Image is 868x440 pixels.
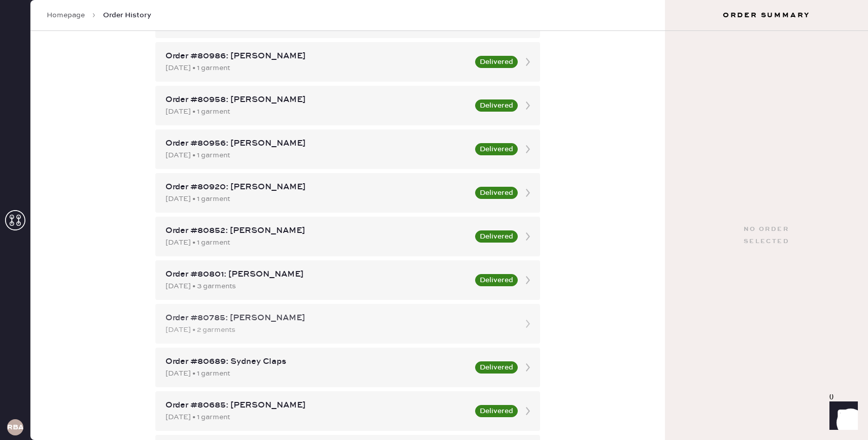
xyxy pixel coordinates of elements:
[665,10,868,20] h3: Order Summary
[165,312,512,324] div: Order #80785: [PERSON_NAME]
[165,281,469,292] div: [DATE] • 3 garments
[165,412,469,423] div: [DATE] • 1 garment
[475,187,518,199] button: Delivered
[165,356,469,368] div: Order #80689: Sydney Claps
[744,223,789,248] div: No order selected
[103,10,151,20] span: Order History
[165,62,469,74] div: [DATE] • 1 garment
[165,268,469,281] div: Order #80801: [PERSON_NAME]
[165,237,469,248] div: [DATE] • 1 garment
[475,230,518,243] button: Delivered
[165,138,469,150] div: Order #80956: [PERSON_NAME]
[165,225,469,237] div: Order #80852: [PERSON_NAME]
[7,424,23,431] h3: RBA
[165,106,469,117] div: [DATE] • 1 garment
[820,394,863,438] iframe: Front Chat
[165,193,469,205] div: [DATE] • 1 garment
[475,143,518,155] button: Delivered
[475,361,518,374] button: Delivered
[47,10,85,20] a: Homepage
[475,99,518,112] button: Delivered
[165,399,469,412] div: Order #80685: [PERSON_NAME]
[475,274,518,286] button: Delivered
[165,324,512,335] div: [DATE] • 2 garments
[165,368,469,379] div: [DATE] • 1 garment
[165,50,469,62] div: Order #80986: [PERSON_NAME]
[165,181,469,193] div: Order #80920: [PERSON_NAME]
[475,405,518,417] button: Delivered
[475,56,518,68] button: Delivered
[165,94,469,106] div: Order #80958: [PERSON_NAME]
[165,150,469,161] div: [DATE] • 1 garment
